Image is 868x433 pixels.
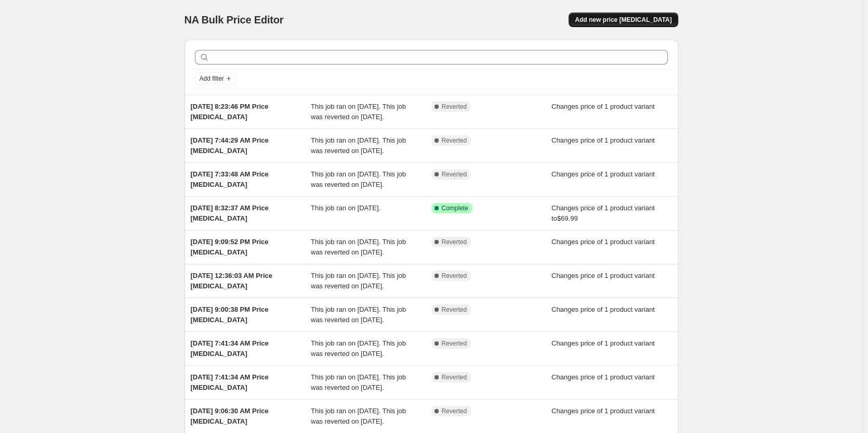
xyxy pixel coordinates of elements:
[311,373,406,391] span: This job ran on [DATE]. This job was reverted on [DATE].
[551,373,655,381] span: Changes price of 1 product variant
[551,407,655,415] span: Changes price of 1 product variant
[551,204,655,222] span: Changes price of 1 product variant to
[311,407,406,425] span: This job ran on [DATE]. This job was reverted on [DATE].
[311,170,406,188] span: This job ran on [DATE]. This job was reverted on [DATE].
[575,16,672,24] span: Add new price [MEDICAL_DATA]
[191,238,269,256] span: [DATE] 9:09:52 PM Price [MEDICAL_DATA]
[311,238,406,256] span: This job ran on [DATE]. This job was reverted on [DATE].
[185,14,284,26] span: NA Bulk Price Editor
[311,204,380,212] span: This job ran on [DATE].
[442,170,467,179] span: Reverted
[551,305,655,313] span: Changes price of 1 product variant
[569,12,678,27] button: Add new price [MEDICAL_DATA]
[191,204,269,222] span: [DATE] 8:32:37 AM Price [MEDICAL_DATA]
[442,407,467,415] span: Reverted
[442,103,467,111] span: Reverted
[311,272,406,290] span: This job ran on [DATE]. This job was reverted on [DATE].
[551,238,655,246] span: Changes price of 1 product variant
[557,214,578,222] span: $69.99
[442,373,467,381] span: Reverted
[442,136,467,145] span: Reverted
[311,136,406,155] span: This job ran on [DATE]. This job was reverted on [DATE].
[551,272,655,279] span: Changes price of 1 product variant
[191,103,269,121] span: [DATE] 8:23:46 PM Price [MEDICAL_DATA]
[191,272,273,290] span: [DATE] 12:36:03 AM Price [MEDICAL_DATA]
[442,272,467,280] span: Reverted
[311,103,406,121] span: This job ran on [DATE]. This job was reverted on [DATE].
[442,339,467,348] span: Reverted
[191,305,269,324] span: [DATE] 9:00:38 PM Price [MEDICAL_DATA]
[551,339,655,347] span: Changes price of 1 product variant
[442,204,468,212] span: Complete
[551,136,655,144] span: Changes price of 1 product variant
[551,103,655,110] span: Changes price of 1 product variant
[191,170,269,188] span: [DATE] 7:33:48 AM Price [MEDICAL_DATA]
[191,373,269,391] span: [DATE] 7:41:34 AM Price [MEDICAL_DATA]
[191,136,269,155] span: [DATE] 7:44:29 AM Price [MEDICAL_DATA]
[551,170,655,178] span: Changes price of 1 product variant
[195,72,236,85] button: Add filter
[200,74,224,83] span: Add filter
[191,407,269,425] span: [DATE] 9:06:30 AM Price [MEDICAL_DATA]
[191,339,269,358] span: [DATE] 7:41:34 AM Price [MEDICAL_DATA]
[311,305,406,324] span: This job ran on [DATE]. This job was reverted on [DATE].
[311,339,406,358] span: This job ran on [DATE]. This job was reverted on [DATE].
[442,305,467,314] span: Reverted
[442,238,467,246] span: Reverted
